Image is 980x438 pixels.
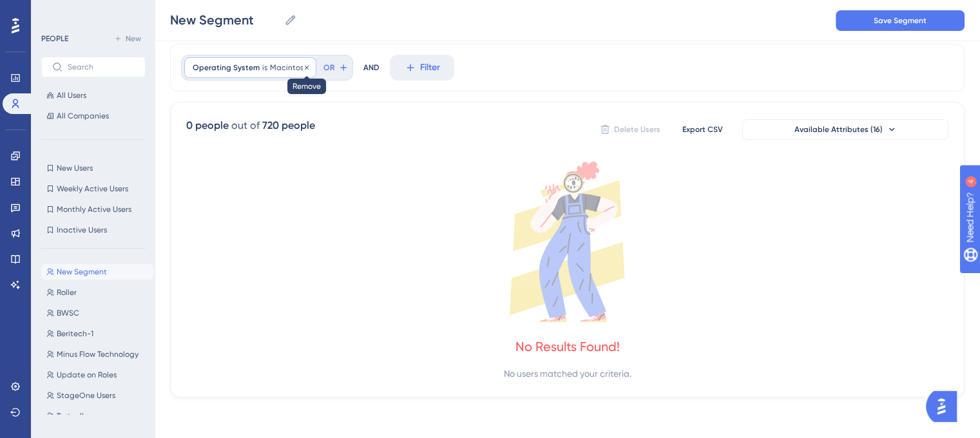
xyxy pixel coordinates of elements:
span: Export CSV [682,124,723,135]
span: Macintosh [270,62,308,73]
button: Save Segment [836,10,965,31]
span: StageOne Users [57,390,115,401]
span: Save Segment [874,15,927,26]
button: Roller [41,285,153,300]
span: Delete Users [614,124,660,135]
div: PEOPLE [41,33,68,44]
div: 0 people [186,118,229,133]
iframe: UserGuiding AI Assistant Launcher [926,387,965,426]
button: Update on Roles [41,367,153,383]
span: Update on Roles [57,370,117,380]
span: All Users [57,90,86,100]
span: Available Attributes (16) [794,124,883,135]
div: out of [231,118,260,133]
button: New Segment [41,264,153,280]
input: Segment Name [170,11,279,29]
div: 720 people [262,118,315,133]
span: Need Help? [30,3,81,19]
button: StageOne Users [41,388,153,403]
span: New [126,33,141,44]
span: Roller [57,287,77,298]
button: Minus Flow Technology [41,347,153,362]
div: No Results Found! [515,338,620,356]
div: No users matched your criteria. [504,366,631,381]
span: BWSC [57,308,79,318]
button: Delete Users [598,119,662,140]
span: Operating System [193,62,260,73]
button: Beritech-1 [41,326,153,341]
span: New Segment [57,267,107,277]
button: New [110,31,146,46]
button: Weekly Active Users [41,181,146,196]
span: All Companies [57,111,109,121]
button: Export CSV [670,119,735,140]
button: New Users [41,160,146,176]
span: Weekly Active Users [57,184,128,194]
span: Inactive Users [57,225,107,235]
button: BWSC [41,305,153,321]
div: 4 [90,6,93,17]
button: Inactive Users [41,222,146,238]
button: OR [322,57,350,78]
span: Minus Flow Technology [57,349,139,359]
button: Monthly Active Users [41,202,146,217]
button: Available Attributes (16) [742,119,948,140]
span: Monthly Active Users [57,204,131,214]
div: AND [363,55,380,81]
button: All Companies [41,108,146,124]
span: Test roller [57,411,91,421]
button: Filter [390,55,454,81]
button: All Users [41,88,146,103]
span: New Users [57,163,93,173]
span: is [262,62,267,73]
span: OR [323,62,334,73]
span: Beritech-1 [57,328,93,339]
input: Search [68,62,135,71]
span: Filter [420,60,440,75]
button: Test roller [41,408,153,424]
